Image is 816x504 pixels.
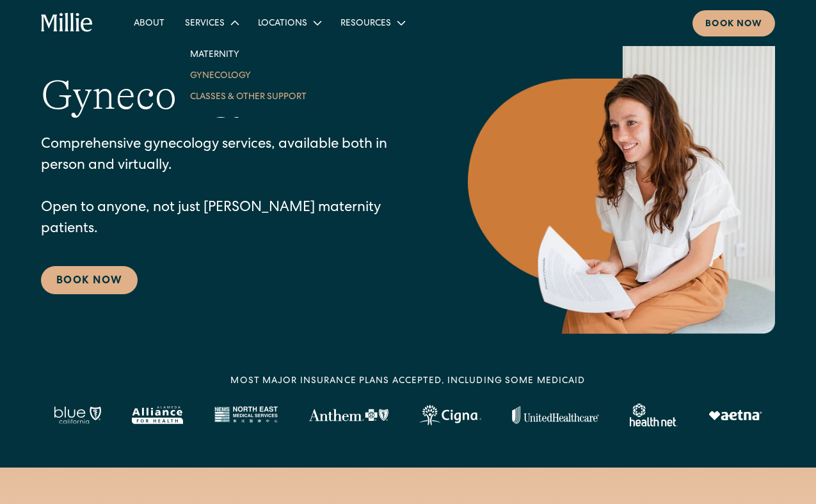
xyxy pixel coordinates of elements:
img: Smiling woman holding documents during a consultation, reflecting supportive guidance in maternit... [468,31,775,334]
img: Healthnet logo [630,404,678,427]
h1: Gynecology [41,71,253,120]
p: Comprehensive gynecology services, available both in person and virtually. Open to anyone, not ju... [41,135,417,240]
img: Blue California logo [54,406,101,424]
img: Alameda Alliance logo [132,406,182,424]
img: Anthem Logo [308,409,388,421]
a: Book now [692,10,775,36]
a: Book Now [41,266,138,294]
div: Resources [330,12,414,33]
div: Book now [705,18,762,31]
img: North East Medical Services logo [214,406,278,424]
nav: Services [175,33,322,117]
img: Aetna logo [708,410,762,420]
div: Resources [340,17,391,31]
a: About [124,12,175,33]
img: United Healthcare logo [512,406,599,424]
div: Locations [258,17,307,31]
div: MOST MAJOR INSURANCE PLANS ACCEPTED, INCLUDING some MEDICAID [230,375,585,388]
a: Classes & Other Support [180,86,317,107]
a: Maternity [180,43,317,65]
a: Gynecology [180,65,317,86]
img: Cigna logo [419,405,481,425]
a: home [41,13,93,33]
div: Locations [248,12,330,33]
div: Services [185,17,225,31]
div: Services [175,12,248,33]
